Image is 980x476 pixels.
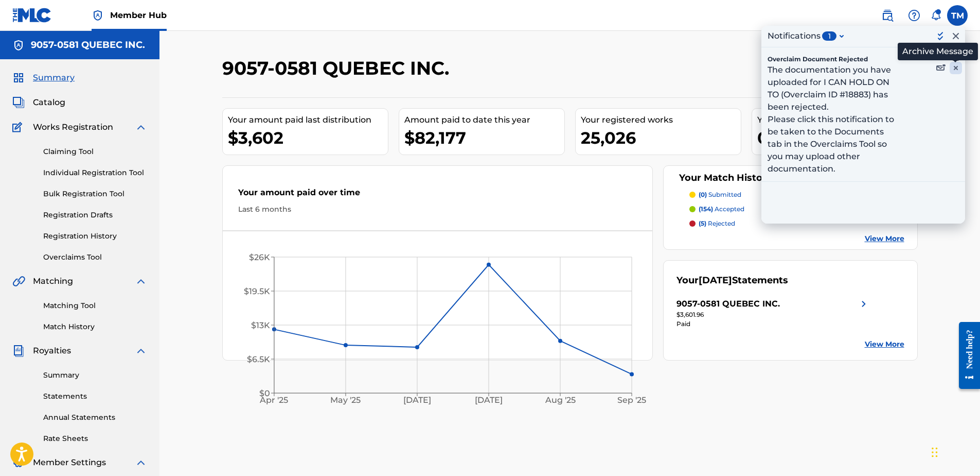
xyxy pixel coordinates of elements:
[43,189,147,199] a: Bulk Registration Tool
[12,72,75,84] a: SummarySummary
[43,210,147,220] a: Registration Drafts
[222,57,454,80] h2: 9057-0581 QUEBEC INC.
[908,9,920,22] img: help
[689,219,904,228] a: (5) rejected
[676,298,780,310] div: 9057-0581 QUEBEC INC.
[251,320,270,330] tspan: $13K
[761,49,965,182] a: message title Overclaim Document Rejectedmessage body The documentation you have uploaded for I C...
[699,219,706,227] span: (5)
[12,8,52,23] img: MLC Logo
[768,55,896,63] div: message title Overclaim Document Rejected
[676,310,870,319] div: $3,601.96
[404,114,564,126] div: Amount paid to date this year
[249,252,270,262] tspan: $26K
[33,121,113,133] span: Works Registration
[929,427,980,476] iframe: Chat Widget
[43,412,147,423] a: Annual Statements
[43,167,147,178] a: Individual Registration Tool
[244,286,270,296] tspan: $19.5K
[259,396,288,405] tspan: Apr '25
[43,231,147,242] a: Registration History
[581,126,741,149] div: 25,026
[12,39,25,52] img: Accounts
[699,191,707,198] span: (0)
[238,204,637,215] div: Last 6 months
[676,274,788,287] div: Your Statements
[228,126,388,149] div: $3,602
[865,233,904,244] a: View More
[247,354,270,364] tspan: $6.5K
[33,96,65,109] span: Catalog
[617,396,646,405] tspan: Sep '25
[934,30,947,42] button: Mark All as Read
[676,298,870,329] a: 9057-0581 QUEBEC INC.right chevron icon$3,601.96Paid
[699,190,741,199] p: submitted
[12,121,26,133] img: Works Registration
[950,62,962,74] button: Archive Message
[689,190,904,199] a: (0) submitted
[545,396,576,405] tspan: Aug '25
[330,396,361,405] tspan: May '25
[877,5,898,26] a: Public Search
[403,396,431,405] tspan: [DATE]
[43,433,147,444] a: Rate Sheets
[238,186,637,204] div: Your amount paid over time
[768,113,896,175] p: Please click this notification to be taken to the Documents tab in the Overclaims Tool so you may...
[768,30,821,42] div: Notifications
[676,171,904,185] div: Your Match History
[33,456,106,469] span: Member Settings
[43,391,147,402] a: Statements
[92,9,104,22] img: Top Rightsholder
[764,30,847,42] button: Notificationsunread message count 1
[951,314,980,397] iframe: Resource Center
[135,456,147,469] img: expand
[881,9,894,22] img: search
[135,345,147,357] img: expand
[950,30,962,42] button: Close Inbox
[699,205,713,213] span: (154)
[110,9,167,21] span: Member Hub
[699,205,744,214] p: accepted
[931,55,959,62] div: created 7 days ago
[689,205,904,214] a: (154) accepted
[228,114,388,126] div: Your amount paid last distribution
[31,39,145,51] h5: 9057-0581 QUEBEC INC.
[259,388,270,398] tspan: $0
[934,62,947,74] button: Mark Unread
[12,96,25,109] img: Catalog
[404,126,564,149] div: $82,177
[581,114,741,126] div: Your registered works
[904,5,924,26] div: Help
[43,252,147,263] a: Overclaims Tool
[135,121,147,133] img: expand
[33,72,75,84] span: Summary
[822,31,836,41] span: unread message count 1
[932,437,938,468] div: Glisser
[135,275,147,287] img: expand
[858,298,870,310] img: right chevron icon
[43,146,147,157] a: Claiming Tool
[699,275,732,286] span: [DATE]
[676,319,870,329] div: Paid
[33,275,73,287] span: Matching
[768,64,896,113] p: The documentation you have uploaded for I CAN HOLD ON TO (Overclaim ID #18883) has been rejected.
[33,345,71,357] span: Royalties
[12,96,65,109] a: CatalogCatalog
[43,321,147,332] a: Match History
[931,10,941,21] div: Notifications
[12,345,25,357] img: Royalties
[865,339,904,350] a: View More
[947,5,968,26] div: User Menu
[12,72,25,84] img: Summary
[43,370,147,381] a: Summary
[475,396,503,405] tspan: [DATE]
[929,427,980,476] div: Widget de chat
[12,456,25,469] img: Member Settings
[699,219,735,228] p: rejected
[43,300,147,311] a: Matching Tool
[768,64,896,175] div: message body The documentation you have uploaded for I CAN HOLD ON TO (Overclaim ID #18883) has b...
[12,275,25,287] img: Matching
